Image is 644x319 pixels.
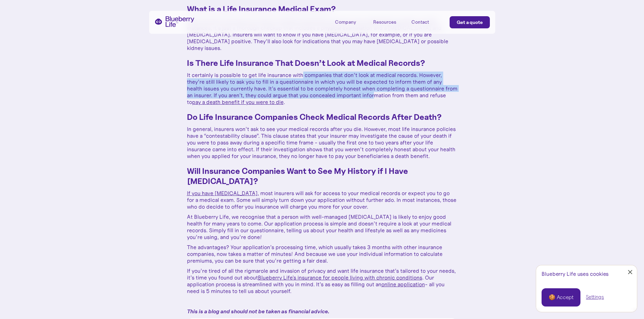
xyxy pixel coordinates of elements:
p: In general, insurers won’t ask to see your medical records after you die. However, most life insu... [187,126,457,159]
h3: Do Life Insurance Companies Check Medical Records After Death? [187,112,457,122]
p: , most insurers will ask for access to your medical records or expect you to go for a medical exa... [187,190,457,210]
div: Blueberry Life uses cookies [542,271,631,277]
p: The advantages? Your application’s processing time, which usually takes 3 months with other insur... [187,244,457,264]
a: Blueberry Life's insurance for people living with chronic conditions [258,274,422,281]
a: online application [381,281,425,288]
p: If you’re tired of all the rigmarole and invasion of privacy and want life insurance that’s tailo... [187,267,457,294]
a: 🍪 Accept [542,288,580,307]
div: Resources [373,19,396,25]
div: 🍪 Accept [549,294,573,301]
p: ‍ [187,298,457,304]
div: Resources [373,16,404,27]
a: pay a death benefit if you were to die [192,99,284,105]
a: Contact [411,16,442,27]
div: Close Cookie Popup [630,272,630,272]
div: Company [335,16,365,27]
p: Some insurers may ask you to have a medical examination as part of your application process. In m... [187,18,457,51]
em: This is a blog and should not be taken as financial advice. [187,308,329,315]
h3: What is a Life Insurance Medical Exam? [187,4,457,14]
h3: Is There Life Insurance That Doesn’t Look at Medical Records? [187,58,457,68]
p: At Blueberry Life, we recognise that a person with well-managed [MEDICAL_DATA] is likely to enjoy... [187,213,457,240]
div: Get a quote [457,19,483,26]
h3: Will Insurance Companies Want to See My History if I Have [MEDICAL_DATA]? [187,166,457,186]
a: home [154,16,194,27]
a: Settings [586,294,604,301]
div: Contact [411,19,429,25]
a: Close Cookie Popup [623,265,637,279]
a: If you have [MEDICAL_DATA] [187,190,258,196]
div: Company [335,19,356,25]
p: It certainly is possible to get life insurance with companies that don’t look at medical records.... [187,72,457,105]
a: Get a quote [450,16,490,28]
